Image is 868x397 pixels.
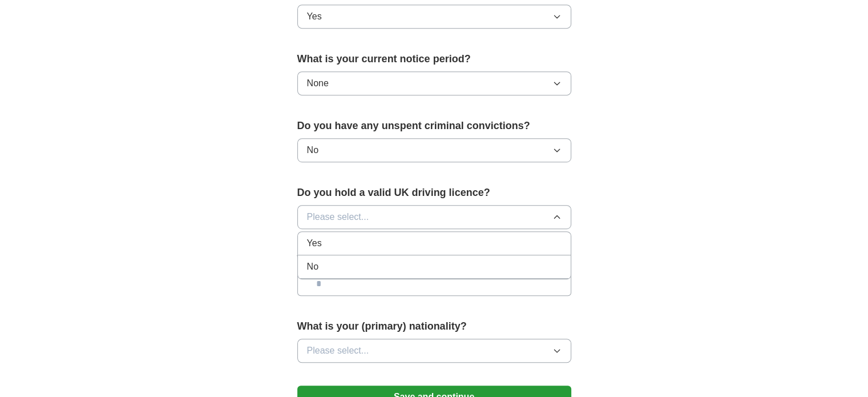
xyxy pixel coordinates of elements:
[307,236,322,250] span: Yes
[307,210,369,224] span: Please select...
[297,185,571,200] label: Do you hold a valid UK driving licence?
[297,205,571,229] button: Please select...
[297,339,571,363] button: Please select...
[307,344,369,358] span: Please select...
[297,5,571,29] button: Yes
[307,10,322,23] span: Yes
[307,260,318,274] span: No
[297,118,571,134] label: Do you have any unspent criminal convictions?
[297,71,571,95] button: None
[297,51,571,67] label: What is your current notice period?
[297,319,571,334] label: What is your (primary) nationality?
[297,138,571,162] button: No
[307,77,329,90] span: None
[307,143,318,157] span: No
